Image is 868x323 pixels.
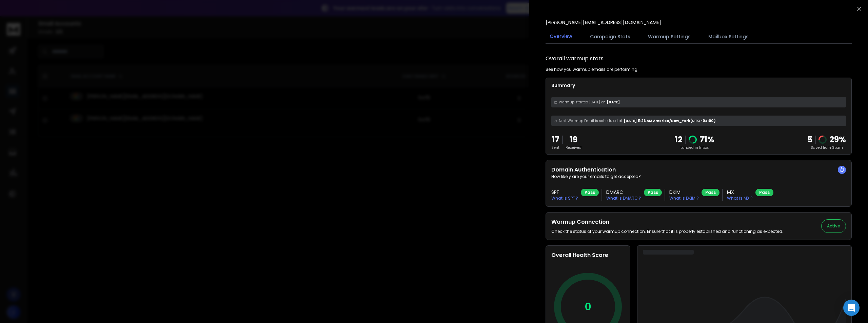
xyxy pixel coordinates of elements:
[551,196,578,201] p: What is SPF ?
[755,189,773,196] div: Pass
[551,82,846,89] p: Summary
[675,145,714,150] p: Landed in Inbox
[551,134,559,145] p: 17
[551,145,559,150] p: Sent
[669,189,699,196] h3: DKIM
[829,134,846,145] p: 29 %
[704,29,753,44] button: Mailbox Settings
[727,196,753,201] p: What is MX ?
[821,219,846,233] button: Active
[702,189,719,196] div: Pass
[551,229,783,234] p: Check the status of your warmup connection. Ensure that it is properly established and functionin...
[566,145,581,150] p: Received
[581,189,599,196] div: Pass
[546,19,661,26] p: [PERSON_NAME][EMAIL_ADDRESS][DOMAIN_NAME]
[699,134,714,145] p: 71 %
[551,218,783,226] h2: Warmup Connection
[585,301,591,313] p: 0
[546,67,637,72] p: See how you warmup emails are performing
[559,100,606,105] span: Warmup started [DATE] on
[675,134,683,145] p: 12
[559,118,623,123] span: Next Warmup Email is scheduled at
[551,97,846,107] div: [DATE]
[586,29,634,44] button: Campaign Stats
[551,174,846,179] p: How likely are your emails to get accepted?
[551,189,578,196] h3: SPF
[807,134,812,145] strong: 5
[551,116,846,126] div: [DATE] 11:26 AM America/New_York (UTC -04:00 )
[644,189,662,196] div: Pass
[551,166,846,174] h2: Domain Authentication
[727,189,753,196] h3: MX
[546,29,576,44] button: Overview
[566,134,581,145] p: 19
[843,300,860,316] div: Open Intercom Messenger
[606,189,641,196] h3: DMARC
[551,251,625,259] h2: Overall Health Score
[606,196,641,201] p: What is DMARC ?
[546,55,604,63] h1: Overall warmup stats
[644,29,695,44] button: Warmup Settings
[669,196,699,201] p: What is DKIM ?
[807,145,846,150] p: Saved from Spam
